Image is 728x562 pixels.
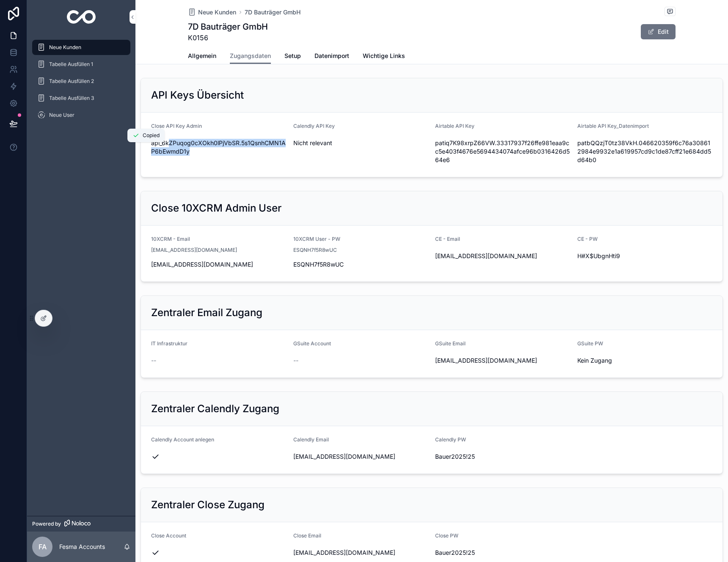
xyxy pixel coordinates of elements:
[188,33,268,43] span: K0156
[284,48,301,65] a: Setup
[151,201,281,215] h2: Close 10XCRM Admin User
[151,532,186,539] span: Close Account
[363,52,405,60] span: Wichtige Links
[435,452,571,461] span: Bauer2025!25
[230,48,271,64] a: Zugangsdaten
[293,436,329,443] span: Calendly Email
[188,8,236,17] a: Neue Kunden
[435,532,458,539] span: Close PW
[27,34,135,134] div: scrollable content
[49,78,94,85] span: Tabelle Ausfüllen 2
[435,548,571,557] span: Bauer2025!25
[577,139,713,164] span: patbQQzjT0tz38VkH.046620359f6c76a308612984e9932e1a619957cd9c1de87cff21e684dd5d64b0
[435,252,571,260] span: [EMAIL_ADDRESS][DOMAIN_NAME]
[151,436,214,443] span: Calendly Account anlegen
[435,436,466,443] span: Calendly PW
[32,107,130,123] a: Neue User
[577,252,713,260] span: H#X$UbgnHti9
[49,61,93,68] span: Tabelle Ausfüllen 1
[151,340,188,347] span: IT Infrastruktur
[151,123,202,129] span: Close API Key Admin
[32,40,130,55] a: Neue Kunden
[293,340,331,347] span: GSuite Account
[151,306,262,320] h2: Zentraler Email Zugang
[577,356,713,365] span: Kein Zugang
[151,247,237,253] span: [EMAIL_ADDRESS][DOMAIN_NAME]
[188,48,216,65] a: Allgemein
[32,521,61,527] span: Powered by
[230,52,271,60] span: Zugangsdaten
[435,139,571,164] span: patiq7K98xrpZ66VW.33317937f26ffe981eaa9cc5e403f4676e5694434074afce96b0316426d564e6
[59,543,105,551] p: Fesma Accounts
[49,44,81,51] span: Neue Kunden
[435,236,460,242] span: CE - Email
[151,356,156,365] span: --
[293,356,298,365] span: --
[293,452,429,461] span: [EMAIL_ADDRESS][DOMAIN_NAME]
[151,139,287,156] span: api_6kZPuqog0cXOkh0lPjVbSR.5s1QsnhCMN1AP6bEwmdD1y
[293,532,321,539] span: Close Email
[151,260,287,269] span: [EMAIL_ADDRESS][DOMAIN_NAME]
[32,74,130,89] a: Tabelle Ausfüllen 2
[245,8,301,17] a: 7D Bauträger GmbH
[577,340,603,347] span: GSuite PW
[198,8,236,17] span: Neue Kunden
[49,112,74,118] span: Neue User
[49,95,94,102] span: Tabelle Ausfüllen 3
[577,236,598,242] span: CE - PW
[314,52,349,60] span: Datenimport
[577,123,649,129] span: Airtable API Key_Datenimport
[188,21,268,33] h1: 7D Bauträger GmbH
[293,123,335,129] span: Calendly API Key
[143,132,160,139] span: Copied
[435,123,474,129] span: Airtable API Key
[32,57,130,72] a: Tabelle Ausfüllen 1
[27,516,135,532] a: Powered by
[435,356,571,365] span: [EMAIL_ADDRESS][DOMAIN_NAME]
[151,88,244,102] h2: API Keys Übersicht
[435,340,466,347] span: GSuite Email
[293,236,340,242] span: 10XCRM User - PW
[363,48,405,65] a: Wichtige Links
[67,10,96,24] img: App logo
[32,91,130,106] a: Tabelle Ausfüllen 3
[188,52,216,60] span: Allgemein
[151,236,190,242] span: 10XCRM - Email
[293,139,429,147] span: Nicht relevant
[314,48,349,65] a: Datenimport
[39,542,47,552] span: FA
[151,498,265,512] h2: Zentraler Close Zugang
[641,24,676,39] button: Edit
[284,52,301,60] span: Setup
[151,402,279,416] h2: Zentraler Calendly Zugang
[293,247,337,253] span: ESQNH7f5R8wUC
[293,548,429,557] span: [EMAIL_ADDRESS][DOMAIN_NAME]
[293,260,429,269] span: ESQNH7f5R8wUC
